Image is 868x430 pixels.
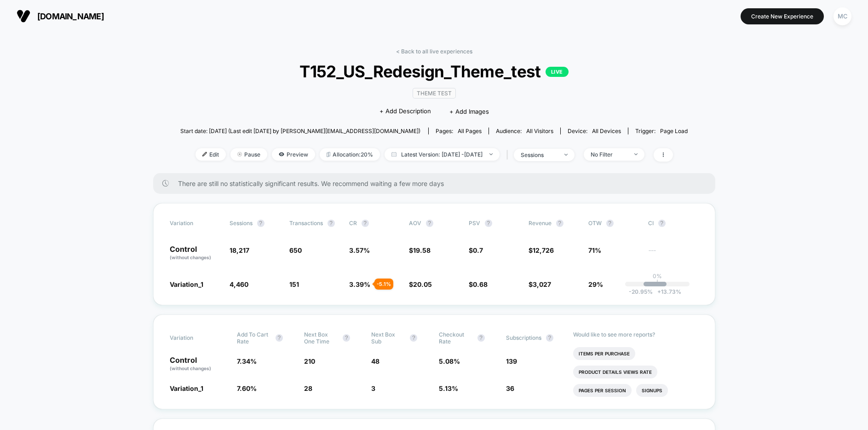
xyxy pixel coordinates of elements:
[573,366,657,378] li: Product Details Views Rate
[449,108,489,115] span: + Add Images
[304,357,315,365] span: 210
[230,280,248,288] span: 4,460
[391,152,397,157] img: calendar
[230,148,267,161] span: Pause
[14,9,107,23] button: [DOMAIN_NAME]
[469,280,488,288] span: $
[489,153,493,155] img: end
[426,220,433,227] button: ?
[289,280,299,288] span: 151
[529,280,551,288] span: $
[328,220,335,227] button: ?
[257,220,264,227] button: ?
[469,246,483,254] span: $
[831,7,854,26] button: MC
[206,62,662,81] span: T152_US_Redesign_Theme_test
[349,246,370,254] span: 3.57 %
[529,246,554,254] span: $
[237,331,271,345] span: Add To Cart Rate
[170,220,220,227] span: Variation
[439,331,473,345] span: Checkout Rate
[237,152,242,157] img: end
[289,220,323,227] span: Transactions
[648,220,699,227] span: CI
[660,128,688,134] span: Page Load
[473,280,488,288] span: 0.68
[521,151,558,158] div: sessions
[477,334,485,342] button: ?
[180,128,420,134] span: Start date: [DATE] (Last edit [DATE] by [PERSON_NAME][EMAIL_ADDRESS][DOMAIN_NAME])
[170,255,211,260] span: (without changes)
[327,152,330,157] img: rebalance
[230,220,253,227] span: Sessions
[170,356,228,372] p: Control
[170,384,203,392] span: Variation_1
[237,384,257,392] span: 7.60 %
[629,288,653,295] span: -20.95 %
[396,48,472,55] a: < Back to all live experiences
[413,246,431,254] span: 19.58
[506,384,514,392] span: 36
[371,357,379,365] span: 48
[526,128,553,134] span: All Visitors
[533,280,551,288] span: 3,027
[658,220,666,227] button: ?
[741,8,824,24] button: Create New Experience
[546,67,569,77] p: LIVE
[591,151,627,158] div: No Filter
[202,152,207,157] img: edit
[17,9,30,23] img: Visually logo
[413,280,432,288] span: 20.05
[272,148,315,161] span: Preview
[469,220,480,227] span: PSV
[533,246,554,254] span: 12,726
[320,148,380,161] span: Allocation: 20%
[37,12,104,21] span: [DOMAIN_NAME]
[496,128,553,134] div: Audience:
[546,334,553,342] button: ?
[573,347,635,360] li: Items Per Purchase
[588,246,601,254] span: 71%
[276,334,283,342] button: ?
[170,331,220,345] span: Variation
[506,357,517,365] span: 139
[230,246,249,254] span: 18,217
[653,288,681,295] span: 13.73 %
[529,220,552,227] span: Revenue
[170,280,203,288] span: Variation_1
[343,334,350,342] button: ?
[592,128,621,134] span: all devices
[178,180,697,187] span: There are still no statistically significant results. We recommend waiting a few more days
[573,384,632,397] li: Pages Per Session
[410,334,417,342] button: ?
[237,357,257,365] span: 7.34 %
[374,279,393,290] div: - 5.1 %
[195,148,226,161] span: Edit
[653,273,662,279] p: 0%
[636,384,668,397] li: Signups
[648,248,699,261] span: ---
[379,107,431,116] span: + Add Description
[371,331,405,345] span: Next Box Sub
[362,220,369,227] button: ?
[304,331,338,345] span: Next Box One Time
[170,366,211,371] span: (without changes)
[506,334,541,341] span: Subscriptions
[560,128,628,134] span: Device:
[289,246,302,254] span: 650
[588,280,603,288] span: 29%
[170,245,220,261] p: Control
[349,220,357,227] span: CR
[564,154,568,156] img: end
[409,246,431,254] span: $
[439,384,458,392] span: 5.13 %
[834,7,851,25] div: MC
[635,128,688,134] div: Trigger:
[409,280,432,288] span: $
[485,220,492,227] button: ?
[657,288,661,295] span: +
[606,220,614,227] button: ?
[504,148,514,162] span: |
[634,153,638,155] img: end
[439,357,460,365] span: 5.08 %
